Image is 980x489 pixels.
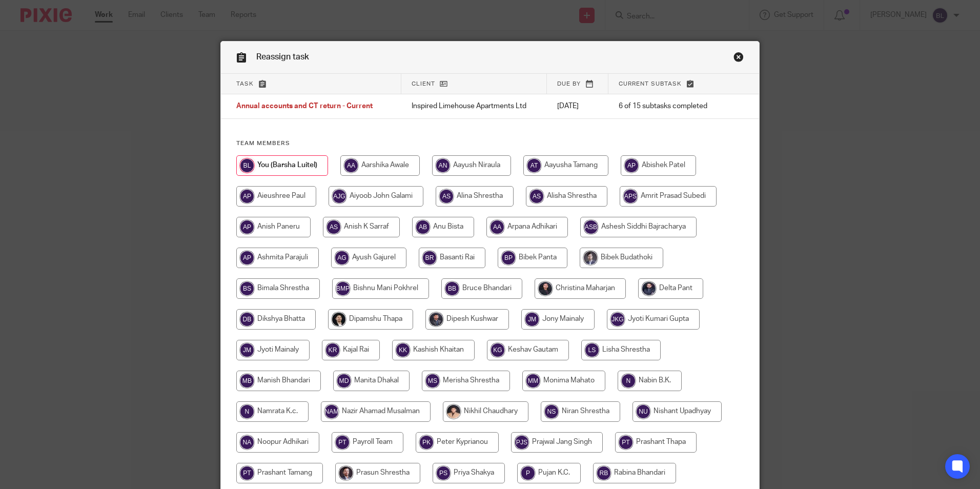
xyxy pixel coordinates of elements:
[412,81,435,87] span: Client
[412,101,537,111] p: Inspired Limehouse Apartments Ltd
[236,139,744,148] h4: Team members
[557,81,581,87] span: Due by
[236,103,373,110] span: Annual accounts and CT return - Current
[557,101,598,111] p: [DATE]
[608,94,726,119] td: 6 of 15 subtasks completed
[619,81,682,87] span: Current subtask
[256,53,309,61] span: Reassign task
[733,52,744,66] a: Close this dialog window
[236,81,254,87] span: Task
